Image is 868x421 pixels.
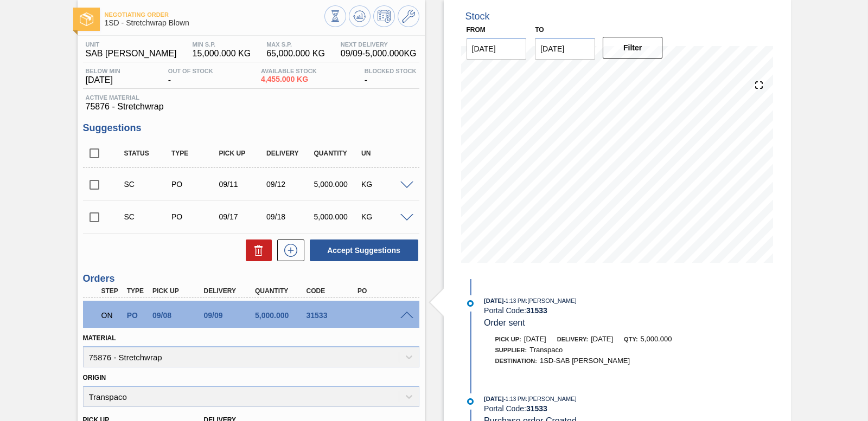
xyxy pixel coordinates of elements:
img: Ícone [80,12,93,26]
label: Material [83,334,116,342]
button: Schedule Inventory [373,5,395,27]
div: Code [304,287,360,295]
div: Suggestion Created [122,212,174,221]
h3: Suggestions [83,122,419,134]
span: Order sent [484,318,525,327]
div: Pick up [150,287,206,295]
span: [DATE] [86,75,120,85]
span: Transpaco [529,346,563,354]
div: UN [359,150,411,157]
div: 5,000.000 [252,311,309,320]
label: From [467,26,486,34]
img: atual [467,300,474,307]
div: 09/18/2025 [264,212,316,221]
img: atual [467,398,474,405]
div: KG [359,212,411,221]
span: MIN S.P. [193,41,251,48]
button: Update Chart [349,5,371,27]
div: Pick up [216,150,269,157]
span: 1SD-SAB [PERSON_NAME] [540,357,630,365]
div: 09/11/2025 [216,180,269,189]
div: 09/17/2025 [216,212,269,221]
span: [DATE] [484,396,503,402]
input: mm/dd/yyyy [467,38,527,60]
span: [DATE] [484,297,503,304]
div: Portal Code: [484,306,742,315]
div: Purchase order [169,180,221,189]
span: : [PERSON_NAME] [526,396,577,402]
span: 4,455.000 KG [261,75,317,83]
div: Delete Suggestions [240,239,272,261]
div: - [165,68,216,85]
span: 75876 - Stretchwrap [86,102,417,112]
span: Active Material [86,94,417,101]
span: 09/09 - 5,000.000 KG [341,49,417,59]
span: SAB [PERSON_NAME] [86,49,177,59]
span: Pick up: [495,336,521,342]
span: - 1:13 PM [504,396,526,402]
span: Out Of Stock [168,68,213,74]
div: Quantity [252,287,309,295]
span: Below Min [86,68,120,74]
div: Stock [465,11,490,22]
span: : [PERSON_NAME] [526,297,577,304]
span: Blocked Stock [365,68,417,74]
span: [DATE] [591,335,613,343]
div: 09/09/2025 [201,311,258,320]
span: Next Delivery [341,41,417,48]
h3: Orders [83,273,419,284]
label: Origin [83,374,106,381]
div: Delivery [201,287,258,295]
div: PO [355,287,411,295]
span: - 1:13 PM [504,298,526,304]
div: New suggestion [272,239,304,261]
div: Delivery [264,150,316,157]
div: 09/08/2025 [150,311,206,320]
div: Purchase order [169,212,221,221]
div: Type [169,150,221,157]
div: Purchase order [124,311,150,320]
div: Quantity [311,150,363,157]
span: Qty: [624,336,637,342]
div: Status [122,150,174,157]
span: 65,000.000 KG [266,49,325,59]
div: Portal Code: [484,404,742,413]
div: Type [124,287,150,295]
div: 09/12/2025 [264,180,316,189]
p: ON [101,311,122,320]
span: 1SD - Stretchwrap Blown [105,19,324,27]
span: Unit [86,41,177,48]
button: Go to Master Data / General [398,5,419,27]
span: Delivery: [557,336,588,342]
div: Negotiating Order [99,303,125,327]
button: Stocks Overview [324,5,346,27]
div: KG [359,180,411,189]
strong: 31533 [526,306,547,315]
strong: 31533 [526,404,547,413]
button: Filter [603,37,663,59]
span: Negotiating Order [105,11,324,18]
span: Available Stock [261,68,317,74]
div: Suggestion Created [122,180,174,189]
div: Step [99,287,125,295]
div: 5,000.000 [311,180,363,189]
span: Destination: [495,358,537,364]
span: 5,000.000 [641,335,672,343]
div: Accept Suggestions [304,238,419,262]
div: 5,000.000 [311,212,363,221]
div: - [362,68,419,85]
input: mm/dd/yyyy [535,38,595,60]
div: 31533 [304,311,360,320]
span: 15,000.000 KG [193,49,251,59]
span: [DATE] [524,335,546,343]
button: Accept Suggestions [310,239,418,261]
label: to [535,26,544,34]
span: MAX S.P. [266,41,325,48]
span: Supplier: [495,347,527,353]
